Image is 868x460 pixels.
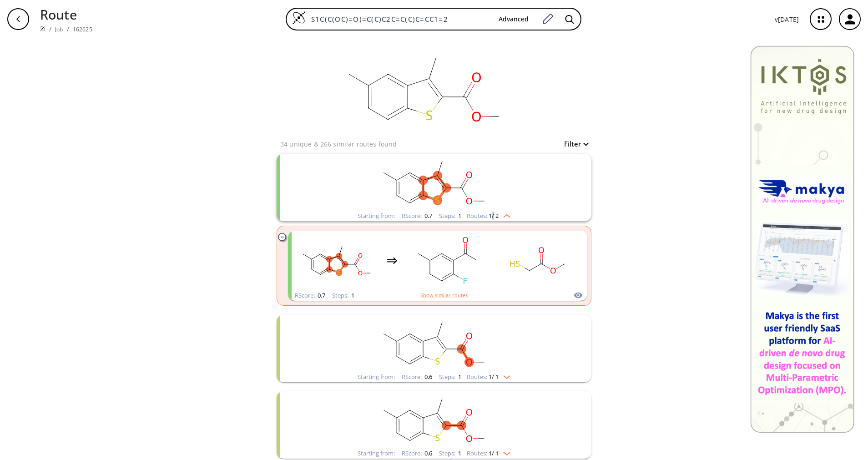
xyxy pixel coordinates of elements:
div: RScore : [402,450,432,456]
div: Steps : [332,293,354,298]
div: Routes: [467,213,510,219]
span: 1 / 1 [489,450,499,456]
div: RScore : [402,213,432,219]
span: 1 [457,373,461,381]
svg: COC(=O)c1sc2ccc(C)cc2c1C [296,232,378,289]
p: 34 unique & 266 similar routes found [280,139,397,149]
div: Routes: [467,450,510,456]
svg: CC(=O)c1cc(C)ccc1F [407,232,489,289]
button: Show similar routes [420,291,468,299]
input: Enter SMILES [306,15,491,24]
div: RScore : [402,374,432,380]
img: Spaya logo [40,26,45,31]
span: 1 [457,449,461,457]
span: 0.6 [423,373,432,381]
a: 162625 [73,25,92,33]
li: / [49,24,51,34]
span: 1 / 2 [489,213,499,219]
img: Down [499,372,510,379]
p: v [DATE] [775,15,799,24]
a: Job [55,25,63,33]
li: / [67,24,69,34]
div: Starting from: [358,374,395,380]
img: Down [499,448,510,455]
p: Route [40,5,92,24]
img: Banner [750,45,854,433]
img: Logo Spaya [292,11,306,25]
div: Routes: [467,374,510,380]
div: RScore : [295,293,325,298]
div: Steps : [439,213,461,219]
svg: COC(=O)c1sc2ccc(C)cc2c1C [316,154,552,211]
svg: S1C(C(OC)=O)=C(C)C2C=C(C)C=CC1=2 [333,38,515,138]
svg: COC(=O)CS [498,232,580,289]
span: 1 [350,291,354,299]
span: 0.6 [423,449,432,457]
svg: COC(=O)c1sc2ccc(C)cc2c1C [316,315,552,372]
div: Steps : [439,374,461,380]
button: Advanced [491,11,536,28]
div: Starting from: [358,450,395,456]
div: Starting from: [358,213,395,219]
svg: COC(=O)c1sc2ccc(C)cc2c1C [316,391,552,448]
span: 1 / 1 [489,374,499,380]
img: Up [499,211,510,218]
button: Filter [559,141,588,147]
span: 0.7 [316,291,325,299]
span: 1 [457,212,461,220]
span: 0.7 [423,212,432,220]
div: Steps : [439,450,461,456]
